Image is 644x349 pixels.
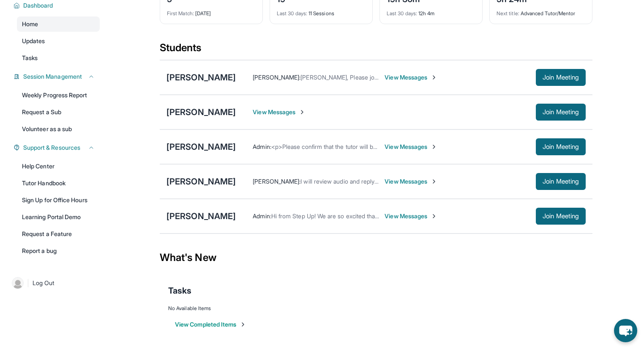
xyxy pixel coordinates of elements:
span: | [27,278,29,288]
span: Last 30 days : [387,10,417,16]
a: Tutor Handbook [17,176,100,191]
div: [PERSON_NAME] [166,106,236,118]
div: [DATE] [167,5,256,17]
button: Support & Resources [20,143,95,152]
span: First Match : [167,10,194,16]
button: Dashboard [20,1,95,10]
a: Weekly Progress Report [17,88,100,103]
a: Request a Sub [17,104,100,120]
a: Report a bug [17,243,100,258]
span: Join Meeting [543,214,579,219]
span: Session Management [23,72,82,81]
button: View Completed Items [175,320,246,329]
span: [PERSON_NAME], Please join the session [300,74,412,81]
button: Join Meeting [536,104,586,121]
span: View Messages [385,177,437,186]
div: Advanced Tutor/Mentor [497,5,585,17]
span: Tasks [168,285,191,297]
span: Next title : [497,10,519,16]
span: [PERSON_NAME] : [253,178,300,185]
span: Join Meeting [543,110,579,115]
span: Join Meeting [543,75,579,80]
img: Chevron-Right [431,178,437,185]
span: Updates [22,37,45,45]
div: [PERSON_NAME] [166,210,236,222]
button: Join Meeting [536,173,586,190]
span: Tasks [22,54,38,62]
img: user-img [12,277,24,289]
div: Students [160,41,592,60]
span: Dashboard [23,1,53,10]
button: Join Meeting [536,138,586,155]
img: Chevron-Right [431,74,437,81]
span: View Messages [253,108,306,116]
span: View Messages [385,212,437,220]
span: Join Meeting [543,179,579,184]
a: Updates [17,33,100,49]
span: View Messages [385,73,437,82]
span: Last 30 days : [277,10,307,16]
span: Home [22,20,38,28]
img: Chevron-Right [431,213,437,220]
a: Sign Up for Office Hours [17,192,100,208]
div: [PERSON_NAME] [166,176,236,187]
button: Session Management [20,72,95,81]
span: [PERSON_NAME] : [253,74,300,81]
img: Chevron-Right [299,109,306,115]
img: Chevron-Right [431,143,437,150]
div: No Available Items [168,305,584,312]
a: Help Center [17,159,100,174]
div: 11 Sessions [277,5,366,17]
a: Learning Portal Demo [17,209,100,225]
span: <p>Please confirm that the tutor will be able to attend your first assigned meeting time before j... [271,143,576,150]
span: Join Meeting [543,144,579,149]
div: [PERSON_NAME] [166,141,236,153]
span: Admin : [253,212,271,220]
span: View Messages [385,143,437,151]
span: Support & Resources [23,143,80,152]
a: Request a Feature [17,226,100,242]
button: Join Meeting [536,69,586,86]
a: Volunteer as a sub [17,121,100,137]
span: Log Out [33,279,55,287]
div: [PERSON_NAME] [166,71,236,83]
span: Admin : [253,143,271,150]
div: 12h 4m [387,5,475,17]
button: chat-button [614,319,637,342]
a: Tasks [17,50,100,66]
a: |Log Out [8,274,100,292]
a: Home [17,16,100,32]
span: I will review audio and reply after appointment [300,178,423,185]
button: Join Meeting [536,208,586,225]
div: What's New [160,239,592,276]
